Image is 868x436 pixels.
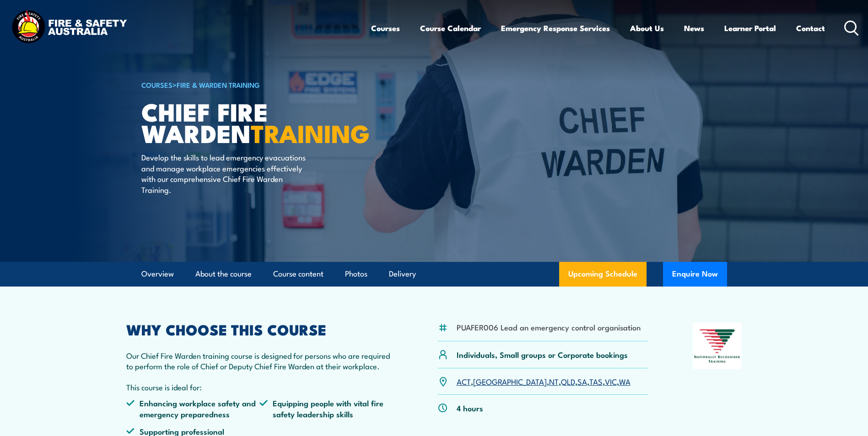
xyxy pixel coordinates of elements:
[457,403,483,413] p: 4 hours
[605,376,617,387] a: VIC
[457,322,641,332] li: PUAFER006 Lead an emergency control organisation
[724,16,776,40] a: Learner Portal
[684,16,704,40] a: News
[141,80,173,90] a: COURSES
[371,16,400,40] a: Courses
[273,262,323,286] a: Course content
[141,152,308,195] p: Develop the skills to lead emergency evacuations and manage workplace emergencies effectively wit...
[561,376,575,387] a: QLD
[630,16,664,40] a: About Us
[693,323,742,369] img: Nationally Recognised Training logo.
[457,349,628,360] p: Individuals, Small groups or Corporate bookings
[126,382,394,392] p: This course is ideal for:
[457,376,631,387] p: , , , , , , ,
[126,398,260,419] li: Enhancing workplace safety and emergency preparedness
[389,262,416,286] a: Delivery
[259,398,393,419] li: Equipping people with vital fire safety leadership skills
[559,262,647,287] a: Upcoming Schedule
[619,376,631,387] a: WA
[796,16,825,40] a: Contact
[420,16,481,40] a: Course Calendar
[141,101,367,143] h1: Chief Fire Warden
[195,262,252,286] a: About the course
[663,262,727,287] button: Enquire Now
[577,376,587,387] a: SA
[251,113,370,151] strong: TRAINING
[141,262,174,286] a: Overview
[457,376,471,387] a: ACT
[141,79,367,90] h6: >
[501,16,610,40] a: Emergency Response Services
[589,376,603,387] a: TAS
[177,80,260,90] a: Fire & Warden Training
[473,376,547,387] a: [GEOGRAPHIC_DATA]
[126,323,394,335] h2: WHY CHOOSE THIS COURSE
[345,262,367,286] a: Photos
[549,376,559,387] a: NT
[126,350,394,372] p: Our Chief Fire Warden training course is designed for persons who are required to perform the rol...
